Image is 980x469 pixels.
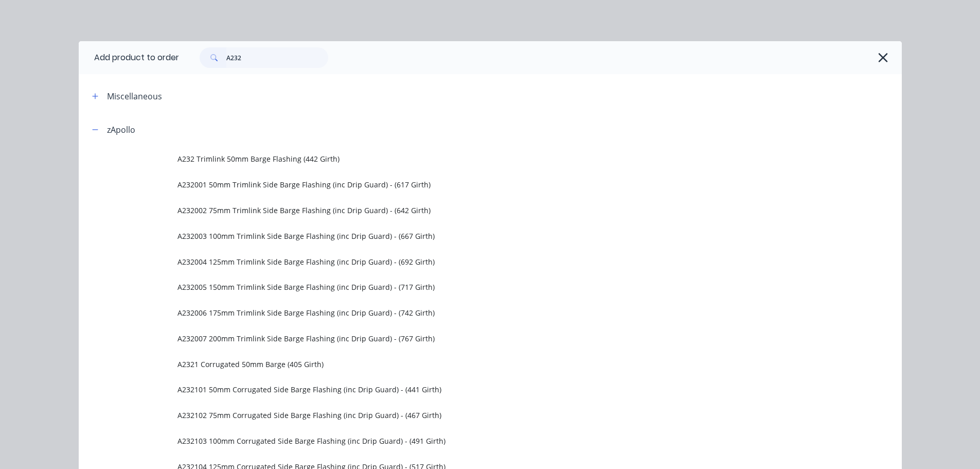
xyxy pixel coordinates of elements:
[177,256,757,267] span: A232004 125mm Trimlink Side Barge Flashing (inc Drip Guard) - (692 Girth)
[107,124,135,136] div: zApollo
[177,307,757,318] span: A232006 175mm Trimlink Side Barge Flashing (inc Drip Guard) - (742 Girth)
[177,179,757,190] span: A232001 50mm Trimlink Side Barge Flashing (inc Drip Guard) - (617 Girth)
[177,333,757,344] span: A232007 200mm Trimlink Side Barge Flashing (inc Drip Guard) - (767 Girth)
[107,90,162,102] div: Miscellaneous
[177,410,757,421] span: A232102 75mm Corrugated Side Barge Flashing (inc Drip Guard) - (467 Girth)
[177,231,757,241] span: A232003 100mm Trimlink Side Barge Flashing (inc Drip Guard) - (667 Girth)
[177,153,757,164] span: A232 Trimlink 50mm Barge Flashing (442 Girth)
[177,384,757,395] span: A232101 50mm Corrugated Side Barge Flashing (inc Drip Guard) - (441 Girth)
[177,282,757,292] span: A232005 150mm Trimlink Side Barge Flashing (inc Drip Guard) - (717 Girth)
[79,41,179,74] div: Add product to order
[177,359,757,370] span: A2321 Corrugated 50mm Barge (405 Girth)
[177,205,757,216] span: A232002 75mm Trimlink Side Barge Flashing (inc Drip Guard) - (642 Girth)
[226,47,328,68] input: Search...
[177,436,757,446] span: A232103 100mm Corrugated Side Barge Flashing (inc Drip Guard) - (491 Girth)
